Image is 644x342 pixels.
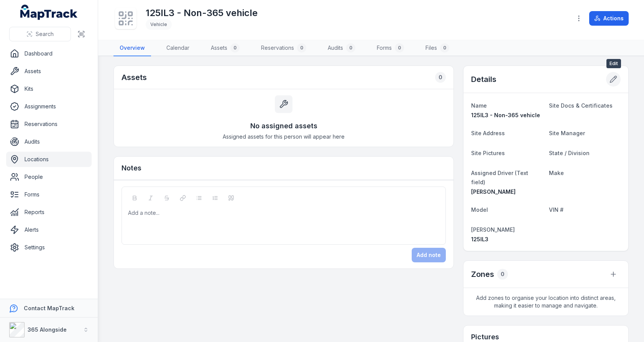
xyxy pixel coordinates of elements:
[255,40,312,56] a: Reservations0
[549,206,563,213] span: VIN #
[371,40,410,56] a: Forms0
[9,27,71,41] button: Search
[6,99,92,114] a: Assignments
[440,43,449,52] div: 0
[6,205,92,220] a: Reports
[589,11,629,26] button: Actions
[471,112,540,118] span: 125IL3 - Non-365 vehicle
[471,226,515,233] span: [PERSON_NAME]
[471,188,516,195] span: [PERSON_NAME]
[6,152,92,167] a: Locations
[6,187,92,202] a: Forms
[549,170,564,176] span: Make
[471,74,496,85] h2: Details
[606,59,621,68] span: Edit
[24,305,74,311] strong: Contact MapTrack
[36,30,54,38] span: Search
[6,81,92,97] a: Kits
[6,64,92,79] a: Assets
[6,116,92,132] a: Reservations
[20,5,78,20] a: MapTrack
[122,72,147,83] h2: Assets
[435,72,446,83] div: 0
[549,102,613,109] span: Site Docs & Certificates
[549,150,590,156] span: State / Division
[471,206,488,213] span: Model
[28,326,67,333] strong: 365 Alongside
[395,43,404,52] div: 0
[230,43,240,52] div: 0
[223,133,345,141] span: Assigned assets for this person will appear here
[146,19,172,30] div: Vehicle
[160,40,195,56] a: Calendar
[297,43,306,52] div: 0
[471,130,505,136] span: Site Address
[322,40,361,56] a: Audits0
[205,40,246,56] a: Assets0
[146,7,258,19] h1: 125IL3 - Non-365 vehicle
[471,150,505,156] span: Site Pictures
[471,236,488,242] span: 125IL3
[122,163,141,173] h3: Notes
[6,240,92,255] a: Settings
[463,288,628,316] span: Add zones to organise your location into distinct areas, making it easier to manage and navigate.
[6,169,92,185] a: People
[471,269,494,280] h2: Zones
[419,40,455,56] a: Files0
[471,170,528,185] span: Assigned Driver (Text field)
[6,222,92,237] a: Alerts
[250,121,317,131] h3: No assigned assets
[346,43,355,52] div: 0
[6,134,92,149] a: Audits
[471,102,487,109] span: Name
[497,269,508,280] div: 0
[113,40,151,56] a: Overview
[549,130,585,136] span: Site Manager
[6,46,92,61] a: Dashboard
